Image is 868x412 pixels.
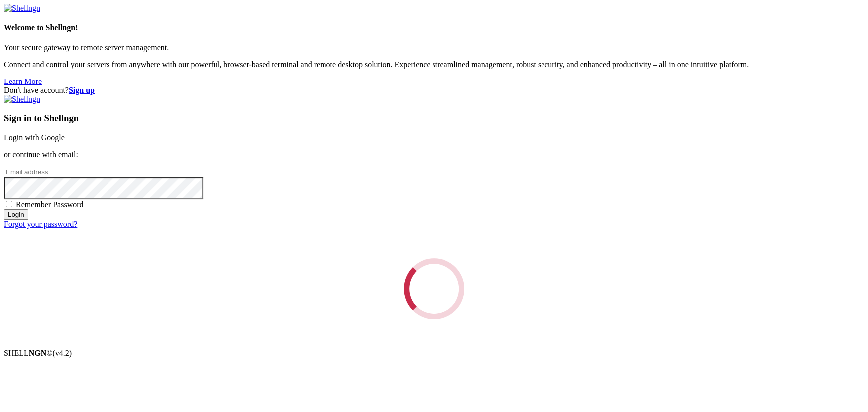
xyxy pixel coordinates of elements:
[4,167,92,177] input: Email address
[69,86,95,94] a: Sign up
[4,43,864,52] p: Your secure gateway to remote server management.
[4,60,864,69] p: Connect and control your servers from anywhere with our powerful, browser-based terminal and remo...
[16,200,84,209] span: Remember Password
[4,4,40,13] img: Shellngn
[29,349,47,357] b: NGN
[4,209,28,220] input: Login
[6,201,12,207] input: Remember Password
[53,349,72,357] span: 4.2.0
[4,23,864,32] h4: Welcome to Shellngn!
[4,220,77,228] a: Forgot your password?
[4,133,65,142] a: Login with Google
[4,150,864,159] p: or continue with email:
[401,255,467,322] div: Loading...
[4,349,72,357] span: SHELL ©
[4,113,864,124] h3: Sign in to Shellngn
[4,95,40,104] img: Shellngn
[4,86,864,95] div: Don't have account?
[4,77,42,85] a: Learn More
